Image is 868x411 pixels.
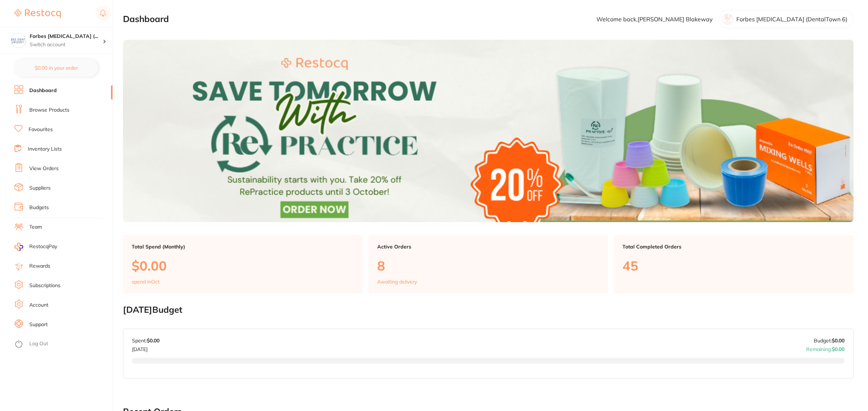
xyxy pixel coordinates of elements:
p: Switch account [30,41,103,48]
p: Welcome back, [PERSON_NAME] Blakeway [596,16,713,22]
h2: [DATE] Budget [123,305,854,315]
a: Suppliers [29,185,51,192]
strong: $0.00 [832,337,844,344]
a: Restocq Logo [14,5,61,22]
button: Log Out [14,338,110,350]
h4: Forbes Dental Surgery (DentalTown 6) [30,33,103,40]
p: Active Orders [377,244,600,250]
a: Total Spend (Monthly)$0.00spend inOct [123,235,363,294]
p: 45 [622,258,845,273]
p: Awaiting delivery [377,279,417,285]
p: spend in Oct [132,279,159,285]
span: RestocqPay [29,243,57,250]
a: RestocqPay [14,243,57,251]
button: $0.00 in your order [14,59,98,77]
p: Budget: [814,338,844,343]
p: $0.00 [132,258,354,273]
h2: Dashboard [123,14,169,24]
p: Total Completed Orders [622,244,845,250]
img: Dashboard [123,40,854,222]
a: Rewards [29,263,50,270]
a: View Orders [29,165,59,172]
a: Budgets [29,204,49,211]
img: RestocqPay [14,243,23,251]
strong: $0.00 [147,337,159,344]
a: Inventory Lists [28,146,62,153]
img: Restocq Logo [14,9,61,18]
a: Active Orders8Awaiting delivery [369,235,608,294]
a: Total Completed Orders45 [614,235,854,294]
a: Team [29,224,42,231]
p: Forbes [MEDICAL_DATA] (DentalTown 6) [736,16,847,22]
strong: $0.00 [832,346,844,352]
a: Browse Products [29,107,69,114]
p: Remaining: [806,343,844,352]
p: Spent: [132,338,159,343]
a: Account [29,302,48,309]
p: [DATE] [132,343,159,352]
a: Favourites [29,126,53,133]
a: Support [29,321,48,328]
a: Dashboard [29,87,57,94]
a: Log Out [29,340,48,347]
p: 8 [377,258,600,273]
img: Forbes Dental Surgery (DentalTown 6) [11,33,26,48]
p: Total Spend (Monthly) [132,244,354,250]
a: Subscriptions [29,282,60,289]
